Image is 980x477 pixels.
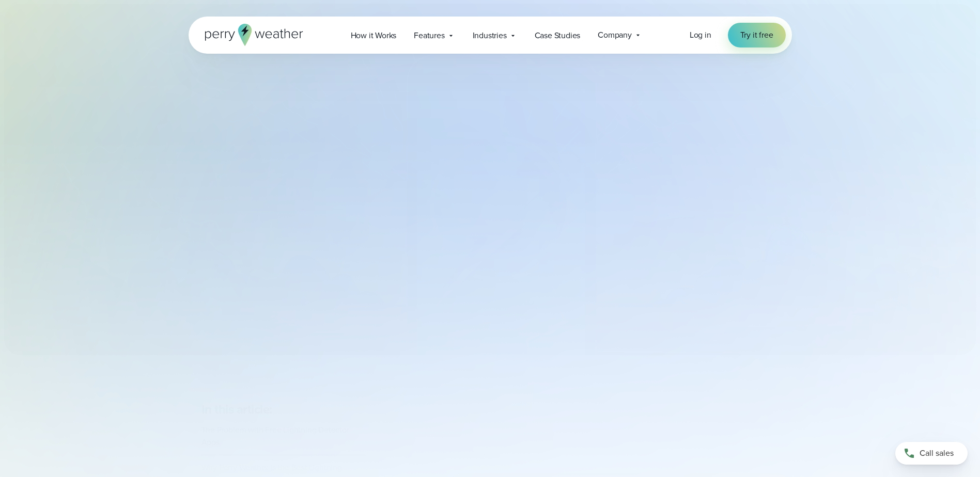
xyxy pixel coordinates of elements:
[920,447,954,459] span: Call sales
[535,29,581,42] span: Case Studies
[526,25,589,46] a: Case Studies
[414,29,444,42] span: Features
[690,29,711,41] span: Log in
[895,442,968,465] a: Call sales
[351,29,397,42] span: How it Works
[473,29,507,42] span: Industries
[342,25,406,46] a: How it Works
[598,29,632,41] span: Company
[728,23,786,47] a: Try it free
[690,29,711,41] a: Log in
[740,29,773,41] span: Try it free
